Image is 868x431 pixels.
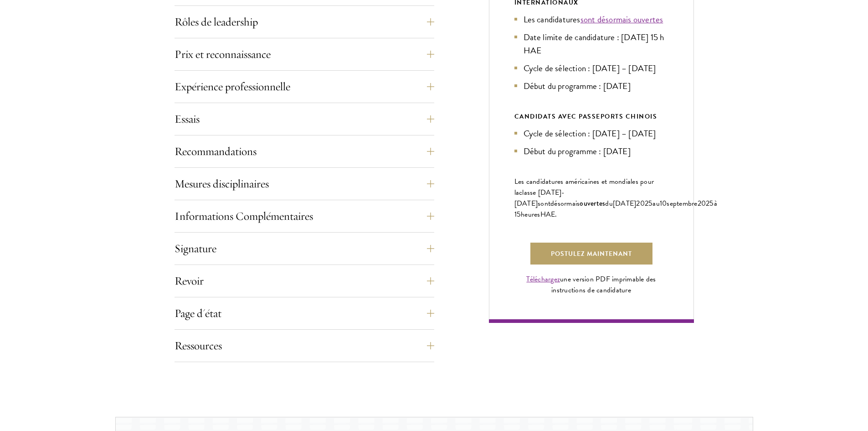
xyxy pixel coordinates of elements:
button: Rôles de leadership [175,11,434,33]
font: Cycle de sélection : [DATE] – [DATE] [524,127,656,140]
font: ouvertes [580,198,605,208]
button: Essais [175,108,434,130]
button: Revoir [175,270,434,292]
font: désormais [550,198,580,209]
font: Signature [175,241,216,255]
font: Prix et reconnaissance [175,47,271,61]
font: Expérience professionnelle [175,79,290,93]
font: [DATE] [613,198,637,209]
a: Postulez maintenant [530,243,652,265]
font: Ressources [175,338,222,353]
font: Les candidatures américaines et mondiales pour la [514,176,654,198]
font: à 15 [514,198,717,220]
button: Recommandations [175,140,434,162]
button: Mesures disciplinaires [175,173,434,195]
font: Rôles de leadership [175,15,258,29]
font: Début du programme : [DATE] [524,79,631,93]
button: Expérience professionnelle [175,76,434,98]
button: Page d'état [175,302,434,324]
font: Début du programme : [DATE] [524,145,631,158]
font: Les candidatures [524,13,580,26]
a: Téléchargez [526,274,560,285]
font: heures [521,209,540,220]
font: 2025 [636,198,652,209]
font: Cycle de sélection : [DATE] – [DATE] [524,62,656,75]
font: au [652,198,660,209]
a: sont désormais ouvertes [580,13,663,26]
font: Essais [175,112,200,126]
button: Signature [175,238,434,260]
font: 10 [660,198,667,209]
font: Date limite de candidature : [DATE] 15 h HAE [524,31,664,57]
font: septembre [667,198,697,209]
font: 2025 [698,198,714,209]
font: CANDIDATS AVEC PASSEPORTS CHINOIS [514,112,657,121]
font: une version PDF imprimable des instructions de candidature [551,274,656,296]
font: classe [DATE]-[DATE] [514,187,565,209]
button: Ressources [175,335,434,357]
font: Revoir [175,274,204,288]
font: du [605,198,613,209]
font: Mesures disciplinaires [175,177,269,191]
font: HAE. [540,209,557,220]
font: sont [538,198,550,209]
font: Recommandations [175,144,257,158]
button: Informations Complémentaires [175,205,434,227]
font: Page d'état [175,306,221,320]
font: Informations Complémentaires [175,209,313,223]
button: Prix et reconnaissance [175,43,434,65]
font: Postulez maintenant [551,249,632,259]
